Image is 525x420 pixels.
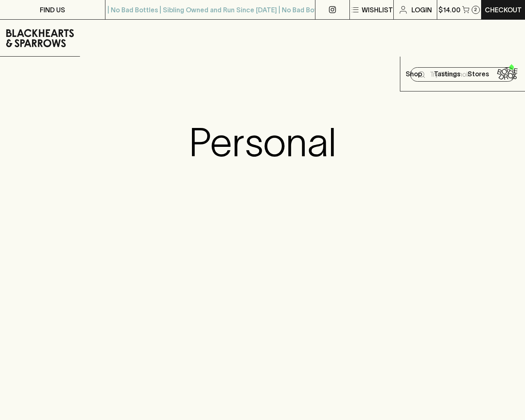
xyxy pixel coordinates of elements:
button: Shop [400,57,431,91]
p: Wishlist [362,5,393,15]
p: Login [411,5,432,15]
input: Try "Pinot noir" [430,68,509,81]
p: 2 [474,7,477,12]
img: Blackhearts_Personal_BANNER (1).png [171,236,354,419]
a: Stores [463,57,494,91]
p: Shop [406,69,422,79]
p: FIND US [40,5,65,15]
a: Tastings [431,57,463,91]
h1: Personal [189,119,336,165]
p: Checkout [485,5,522,15]
p: $14.00 [438,5,461,15]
